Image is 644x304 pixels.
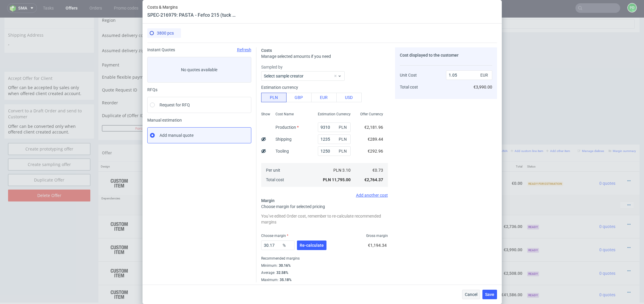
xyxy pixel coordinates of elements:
[275,125,299,130] label: Production
[8,141,90,153] a: Create sampling offer
[599,275,615,280] span: 0 quotes
[261,193,388,198] div: Add another cost
[261,241,295,250] input: 0.00
[261,85,298,90] label: Estimation currency
[275,149,289,153] label: Tooling
[98,144,155,154] th: Design
[527,164,563,169] span: Ready for Estimation
[261,262,388,269] div: Minimum :
[599,230,615,235] span: 0 quotes
[4,54,94,67] div: Accept Offer for Client
[363,197,388,221] td: 1800
[364,125,383,130] span: €2,181.96
[160,102,190,108] span: Request for RFQ
[366,233,388,238] span: Gross margin
[101,179,120,182] span: Dependencies
[203,213,215,217] a: CBPB-1
[482,290,497,299] button: Save
[211,94,356,102] input: Only numbers
[147,12,237,18] header: SPEC-216979: PASTA - Fefco 215 (tuck top snap lock bottom)
[147,118,251,122] span: Manual estimation
[451,154,486,177] td: €0.00
[264,74,304,78] label: Select sample creator
[363,221,388,244] td: 4200
[104,201,134,216] img: ico-item-custom-a8f9c3db6a5631ce2f509e228e8b95abde266dc4376634de7b166047de09ff05.png
[318,134,351,144] input: 0.00
[511,132,543,135] small: Add custom line item
[203,236,215,241] a: CBPB-3
[336,93,362,102] button: USD
[451,267,486,287] td: €0.00
[413,197,451,221] td: €2,736.00
[261,234,288,238] label: Choose margin
[388,144,413,154] th: Unit Price
[451,144,486,154] th: Dependencies
[191,260,215,264] span: Source:
[147,47,251,52] div: Instant Quotes
[527,254,539,259] span: Ready
[191,271,267,277] span: Inserts en mousse PE (blanc ou graphite)
[4,87,94,106] div: Convert to a Draft Order and send to Customer
[311,93,337,102] button: EUR
[388,221,413,244] td: €0.95
[471,132,508,135] small: Add line item from VMA
[267,272,289,277] span: SPEC- 217367
[363,182,388,197] td: 3800
[154,58,159,62] img: Hokodo
[147,57,251,83] label: No quotes available
[333,168,351,173] span: PLN 3.10
[102,56,205,67] td: Enable flexible payments
[160,132,193,138] span: Add manual quote
[451,221,486,244] td: €0.00
[318,112,351,117] span: Estimation Currency
[413,244,451,267] td: €2,508.00
[161,187,175,192] strong: 772406
[8,67,90,79] p: Offer can be accepted by sales only when offered client created account.
[102,42,205,56] td: Payment
[527,275,539,280] span: Ready
[191,170,215,174] span: Source:
[102,108,196,114] button: Force CRM resync
[102,27,205,42] td: Assumed delivery zipcode
[372,168,383,173] span: €0.73
[155,144,189,154] th: ID
[400,85,418,89] span: Total cost
[104,225,134,240] img: ico-item-custom-a8f9c3db6a5631ce2f509e228e8b95abde266dc4376634de7b166047de09ff05.png
[275,112,294,117] span: Cost Name
[400,73,417,77] span: Unit Cost
[191,223,361,241] div: Custom • Custom
[413,221,451,244] td: €3,990.00
[102,93,205,107] td: Duplicate of (Offer ID)
[441,132,468,135] small: Add PIM line item
[266,168,280,173] span: Per unit
[609,132,636,135] small: Margin summary
[8,172,90,184] input: Delete Offer
[147,87,251,92] div: RFQs
[473,85,492,89] span: €3,990.00
[363,267,388,287] td: 17400
[102,67,205,81] td: Quote Request ID
[274,224,296,229] span: SPEC- 216980
[300,243,324,247] span: Re-calculate
[388,267,413,287] td: €2.39
[203,260,215,264] a: CBPB-4
[465,292,477,297] span: Cancel
[261,212,388,226] div: You’ve edited Order cost, remember to re-calculate recommended margins
[261,64,388,70] label: Sampled by
[323,177,351,182] span: PLN 11,795.00
[318,122,351,132] input: 0.00
[157,275,172,280] strong: 772105
[191,200,361,218] div: Custom • Custom
[157,31,174,35] span: 3800 pcs
[191,223,273,229] span: DOG - Fefco 215 (tuck top snap lock bottom)
[527,207,539,212] span: Ready
[297,241,326,250] button: Re-calculate
[191,156,361,175] div: Custom • Custom
[338,147,349,155] span: PLN
[157,230,172,235] strong: 771538
[207,43,360,51] button: Single payment (default)
[275,270,288,275] div: 32.58%
[191,271,361,283] div: Custom • Custom
[266,177,284,182] span: Total cost
[261,255,388,262] div: Recommended margins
